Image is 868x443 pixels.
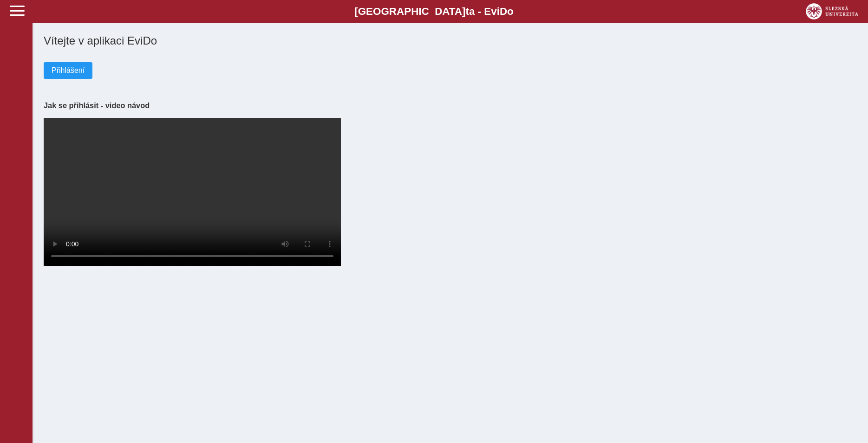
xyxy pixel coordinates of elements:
[44,101,857,110] h3: Jak se přihlásit - video návod
[44,62,92,79] button: Přihlášení
[52,66,85,75] span: Přihlášení
[465,6,469,17] span: t
[507,6,514,17] span: o
[28,6,840,18] b: [GEOGRAPHIC_DATA] a - Evi
[500,6,507,17] span: D
[44,118,341,266] video: Your browser does not support the video tag.
[44,34,857,47] h1: Vítejte v aplikaci EviDo
[806,3,858,19] img: logo_web_su.png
